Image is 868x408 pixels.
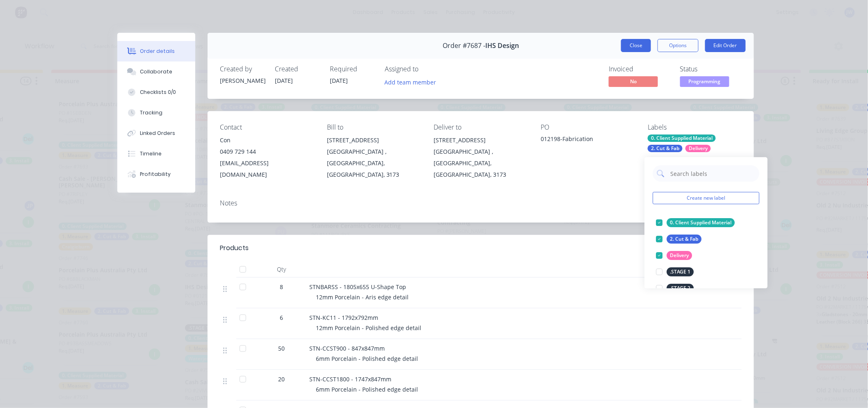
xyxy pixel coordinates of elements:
[327,134,421,180] div: [STREET_ADDRESS][GEOGRAPHIC_DATA] , [GEOGRAPHIC_DATA], [GEOGRAPHIC_DATA], 3173
[434,134,528,146] div: [STREET_ADDRESS]
[653,192,760,204] button: Create new label
[327,146,421,180] div: [GEOGRAPHIC_DATA] , [GEOGRAPHIC_DATA], [GEOGRAPHIC_DATA], 3173
[117,62,195,82] button: Collaborate
[541,134,635,146] div: 012198-Fabrication
[434,134,528,180] div: [STREET_ADDRESS][GEOGRAPHIC_DATA] , [GEOGRAPHIC_DATA], [GEOGRAPHIC_DATA], 3173
[485,42,519,50] span: IHS Design
[220,123,314,131] div: Contact
[316,385,418,393] span: 6mm Porcelain - Polished edge detail
[316,293,409,301] span: 12mm Porcelain - Aris edge detail
[220,243,249,253] div: Products
[309,375,391,383] span: STN-CCST1800 - 1747x847mm
[280,283,283,291] span: 8
[434,146,528,180] div: [GEOGRAPHIC_DATA] , [GEOGRAPHIC_DATA], [GEOGRAPHIC_DATA], 3173
[385,76,441,87] button: Add team member
[327,123,421,131] div: Bill to
[140,68,173,75] div: Collaborate
[117,82,195,103] button: Checklists 0/0
[434,123,528,131] div: Deliver to
[280,313,283,322] span: 6
[275,65,320,73] div: Created
[653,250,696,261] button: Delivery
[117,144,195,164] button: Timeline
[220,76,265,85] div: [PERSON_NAME]
[316,355,418,362] span: 6mm Porcelain - Polished edge detail
[140,150,162,157] div: Timeline
[658,39,699,52] button: Options
[140,130,176,137] div: Linked Orders
[653,283,697,294] button: .STAGE 2
[670,165,756,182] input: Search labels
[653,217,738,228] button: 0. Client Supplied Material
[680,65,742,73] div: Status
[278,375,285,383] span: 20
[385,65,467,73] div: Assigned to
[705,39,746,52] button: Edit Order
[140,48,175,55] div: Order details
[140,109,163,116] div: Tracking
[275,77,293,84] span: [DATE]
[220,146,314,157] div: 0409 729 144
[621,39,651,52] button: Close
[117,103,195,123] button: Tracking
[327,134,421,146] div: [STREET_ADDRESS]
[140,171,171,178] div: Profitability
[330,77,348,84] span: [DATE]
[117,41,195,62] button: Order details
[220,157,314,180] div: [EMAIL_ADDRESS][DOMAIN_NAME]
[140,89,176,96] div: Checklists 0/0
[309,344,385,352] span: STN-CCST900 - 847x847mm
[653,233,705,245] button: 2. Cut & Fab
[309,283,406,291] span: STNBARSS - 1805x655 U-Shape Top
[685,145,711,152] div: Delivery
[609,65,670,73] div: Invoiced
[648,134,716,142] div: 0. Client Supplied Material
[443,42,485,50] span: Order #7687 -
[609,76,658,87] span: No
[667,251,692,260] div: Delivery
[541,123,635,131] div: PO
[667,218,735,227] div: 0. Client Supplied Material
[648,145,683,152] div: 2. Cut & Fab
[257,261,306,278] div: Qty
[316,324,421,332] span: 12mm Porcelain - Polished edge detail
[220,134,314,180] div: Con0409 729 144[EMAIL_ADDRESS][DOMAIN_NAME]
[220,65,265,73] div: Created by
[667,267,694,276] div: .STAGE 1
[653,266,697,278] button: .STAGE 1
[680,76,729,87] span: Programming
[220,199,742,207] div: Notes
[667,284,694,293] div: .STAGE 2
[309,314,378,321] span: STN-KC11 - 1792x792mm
[117,164,195,185] button: Profitability
[380,76,441,87] button: Add team member
[278,344,285,353] span: 50
[117,123,195,144] button: Linked Orders
[220,134,314,146] div: Con
[667,235,702,244] div: 2. Cut & Fab
[330,65,375,73] div: Required
[648,123,742,131] div: Labels
[680,76,729,89] button: Programming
